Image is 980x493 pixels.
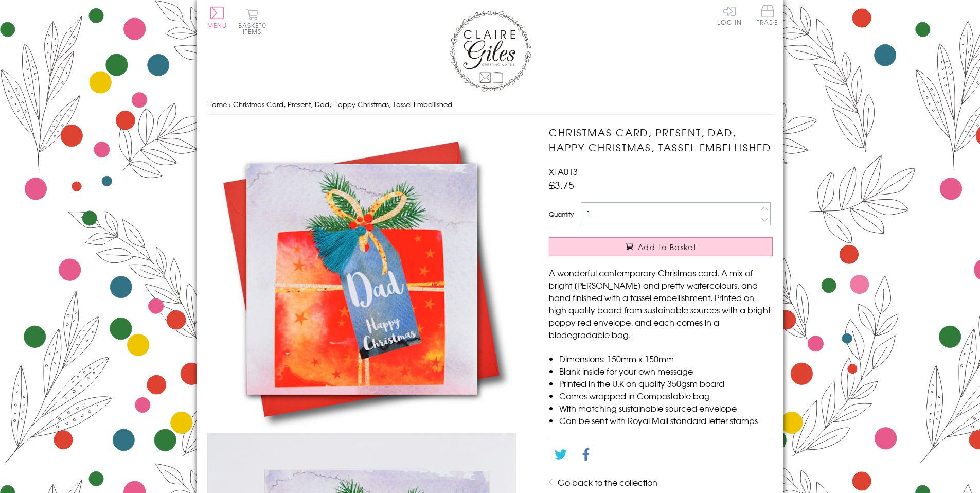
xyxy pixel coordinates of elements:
nav: breadcrumbs [207,94,773,115]
img: Christmas Card, Present, Dad, Happy Christmas, Tassel Embellished [207,125,516,433]
h1: Christmas Card, Present, Dad, Happy Christmas, Tassel Embellished [549,125,773,155]
span: Christmas Card, Present, Dad, Happy Christmas, Tassel Embellished [233,99,452,109]
a: Log In [717,5,742,25]
label: Quantity [549,209,574,219]
button: Add to Basket [549,237,773,256]
span: XTA013 [549,165,578,178]
span: £3.75 [549,178,574,192]
a: Go back to the collection [558,476,657,488]
a: Trade [757,5,778,27]
span: › [229,99,231,109]
li: Comes wrapped in Compostable bag [559,390,773,402]
span: Menu [207,21,227,30]
span: 0 items [243,21,266,36]
a: Home [207,99,227,109]
button: Basket0 items [238,8,266,34]
span: Add to Basket [638,242,697,252]
span: Trade [757,5,778,25]
li: With matching sustainable sourced envelope [559,402,773,414]
img: Claire Giles Greetings Cards [449,10,531,92]
p: A wonderful contemporary Christmas card. A mix of bright [PERSON_NAME] and pretty watercolours, a... [549,267,773,341]
li: Can be sent with Royal Mail standard letter stamps [559,414,773,427]
li: Dimensions: 150mm x 150mm [559,353,773,365]
button: Menu [207,7,227,28]
li: Blank inside for your own message [559,365,773,377]
li: Printed in the U.K on quality 350gsm board [559,377,773,390]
